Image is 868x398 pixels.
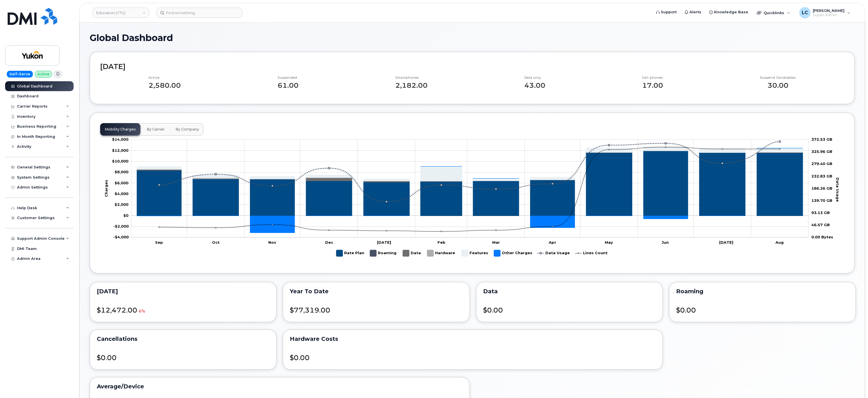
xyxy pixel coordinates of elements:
[104,137,840,267] g: Chart
[662,240,669,245] tspan: Jun
[811,210,830,215] tspan: 93.13 GB
[494,248,532,259] g: Other Charges
[97,348,269,363] div: $0.00
[336,248,364,259] g: Rate Plan
[492,240,500,245] tspan: Mar
[97,384,463,389] div: Average/Device
[395,76,428,80] p: Smartphones
[123,213,128,218] tspan: $0
[149,82,181,89] p: 2,580.00
[483,289,656,294] div: Data
[676,300,849,315] div: $0.00
[760,82,796,89] p: 30.00
[438,240,445,245] tspan: Feb
[427,248,456,259] g: Hardware
[115,191,128,196] tspan: $4,000
[278,76,299,80] p: Suspended
[605,240,613,245] tspan: May
[113,235,129,239] tspan: -$4,000
[377,240,391,245] tspan: [DATE]
[395,82,428,89] p: 2,182.00
[811,137,832,142] tspan: 372.53 GB
[811,149,832,154] tspan: 325.96 GB
[811,161,832,166] tspan: 279.40 GB
[115,202,128,207] tspan: $2,000
[811,198,832,203] tspan: 139.70 GB
[462,248,488,259] g: Features
[139,308,145,314] span: 6%
[115,170,128,174] tspan: $8,000
[642,82,663,89] p: 17.00
[113,224,129,228] tspan: -$2,000
[336,248,608,259] g: Legend
[268,240,276,245] tspan: Nov
[760,76,796,80] p: Suspend Candidates
[149,76,181,80] p: Active
[175,127,199,132] span: By Company
[325,240,333,245] tspan: Dec
[90,33,855,43] h1: Global Dashboard
[290,337,656,341] div: Hardware Costs
[811,222,830,227] tspan: 46.57 GB
[642,76,663,80] p: Cell phones
[97,300,269,315] div: $12,472.00
[835,177,840,202] tspan: Data Usage
[137,151,803,216] g: Rate Plan
[112,159,128,163] tspan: $10,000
[112,148,128,153] tspan: $12,000
[483,300,656,315] div: $0.00
[811,186,832,191] tspan: 186.26 GB
[155,240,163,245] tspan: Sep
[104,180,108,197] tspan: Charges
[115,181,128,185] tspan: $6,000
[524,82,545,89] p: 43.00
[137,148,803,233] g: Other Charges
[97,289,269,294] div: August 2025
[290,300,462,315] div: $77,319.00
[676,289,849,294] div: Roaming
[575,248,608,259] g: Lines Count
[811,235,833,239] tspan: 0.00 Bytes
[147,127,165,132] span: By Carrier
[811,174,832,178] tspan: 232.83 GB
[719,240,733,245] tspan: [DATE]
[290,348,656,363] div: $0.00
[290,289,462,294] div: Year to date
[403,248,421,259] g: Data
[775,240,784,245] tspan: Aug
[112,137,128,142] tspan: $14,000
[524,76,545,80] p: Data only
[370,248,397,259] g: Roaming
[548,240,556,245] tspan: Apr
[537,248,570,259] g: Data Usage
[278,82,299,89] p: 61.00
[212,240,220,245] tspan: Oct
[100,62,844,71] h2: [DATE]
[97,337,269,341] div: Cancellations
